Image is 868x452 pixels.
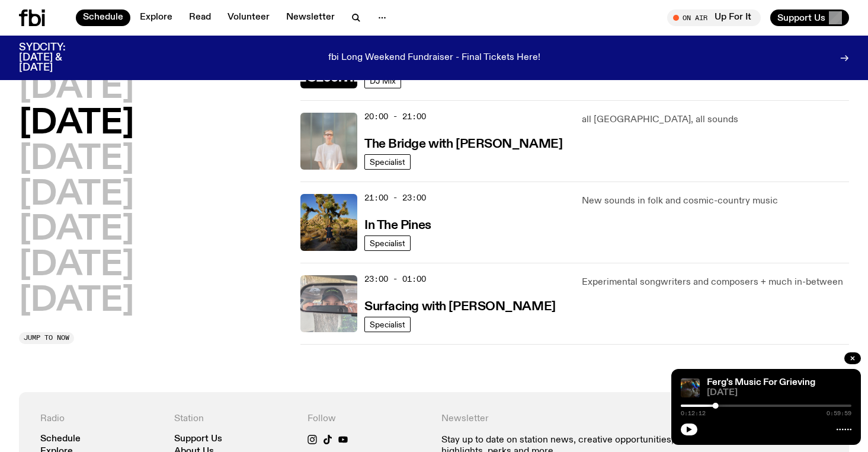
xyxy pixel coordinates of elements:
[441,413,694,425] h4: Newsletter
[19,143,134,176] button: [DATE]
[364,111,426,122] span: 20:00 - 21:00
[364,273,426,285] span: 23:00 - 01:00
[19,249,134,282] button: [DATE]
[777,12,825,23] span: Support Us
[364,73,401,88] a: DJ Mix
[582,113,849,127] p: all [GEOGRAPHIC_DATA], all sounds
[770,9,849,26] button: Support Us
[364,138,562,151] h3: The Bridge with [PERSON_NAME]
[370,77,396,85] span: DJ Mix
[133,9,180,26] a: Explore
[364,301,556,313] h3: Surfacing with [PERSON_NAME]
[370,320,405,329] span: Specialist
[328,53,540,63] p: fbi Long Weekend Fundraiser - Final Tickets Here!
[364,136,562,151] a: The Bridge with [PERSON_NAME]
[19,179,134,212] button: [DATE]
[19,43,95,73] h3: SYDCITY: [DATE] & [DATE]
[182,9,218,26] a: Read
[19,332,74,344] button: Jump to now
[364,317,411,332] a: Specialist
[24,335,69,341] span: Jump to now
[40,413,160,425] h4: Radio
[19,214,134,247] button: [DATE]
[364,298,556,313] a: Surfacing with [PERSON_NAME]
[40,435,81,444] a: Schedule
[667,9,761,26] button: On AirUp For It
[707,378,815,387] a: Ferg's Music For Grieving
[76,9,130,26] a: Schedule
[308,413,427,425] h4: Follow
[174,435,222,444] a: Support Us
[279,9,342,26] a: Newsletter
[364,219,431,232] h3: In The Pines
[582,194,849,208] p: New sounds in folk and cosmic-country music
[827,410,851,416] span: 0:59:59
[19,107,134,141] button: [DATE]
[300,113,357,170] img: Mara stands in front of a frosted glass wall wearing a cream coloured t-shirt and black glasses. ...
[19,72,134,105] button: [DATE]
[370,158,405,167] span: Specialist
[681,378,700,397] img: A piece of fabric is pierced by sewing pins with different coloured heads, a rainbow light is cas...
[174,413,294,425] h4: Station
[300,194,357,251] img: Johanna stands in the middle distance amongst a desert scene with large cacti and trees. She is w...
[707,389,851,397] span: [DATE]
[370,239,405,248] span: Specialist
[364,217,431,232] a: In The Pines
[364,192,426,203] span: 21:00 - 23:00
[582,275,849,289] p: Experimental songwriters and composers + much in-between
[364,235,411,251] a: Specialist
[19,285,134,318] button: [DATE]
[681,410,706,416] span: 0:12:12
[220,9,277,26] a: Volunteer
[364,154,411,170] a: Specialist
